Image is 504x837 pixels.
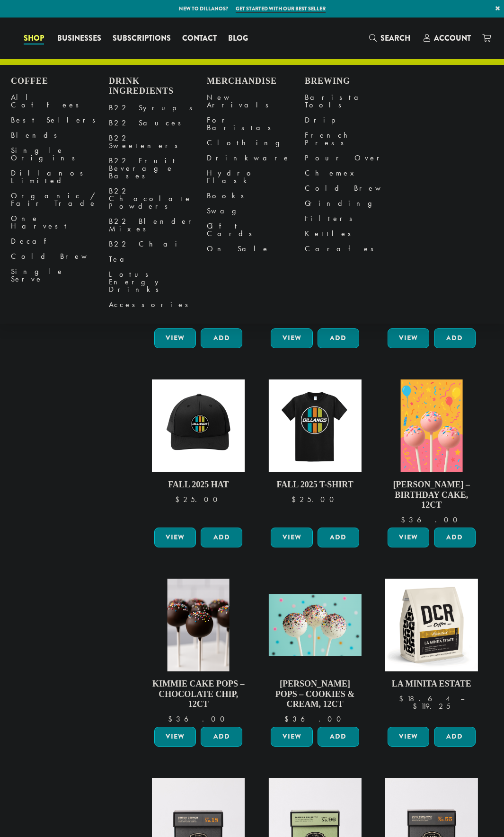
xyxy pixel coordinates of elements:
span: $ [292,494,300,504]
bdi: 36.00 [401,515,462,525]
a: Cold Brew [11,249,109,264]
button: Add [201,328,242,348]
button: Add [201,727,242,747]
a: Filters [305,211,403,226]
a: On Sale [207,241,305,256]
a: Grinding [305,196,403,211]
a: Books [207,188,305,203]
bdi: 25.00 [175,494,222,504]
a: Pour Over [305,150,403,166]
span: – [460,694,464,704]
a: All Coffees [11,90,109,113]
img: Chocolate-Chip.png [168,579,230,671]
a: B22 Fruit Beverage Bases [109,153,207,184]
button: Add [318,328,359,348]
a: B22 Chocolate Powders [109,184,207,214]
bdi: 18.64 [399,694,451,704]
a: [PERSON_NAME] – Birthday Cake, 12ct $36.00 [385,379,478,524]
span: $ [401,515,409,525]
a: Drip [305,113,403,128]
a: Swag [207,203,305,219]
a: Single Origins [11,143,109,166]
a: For Baristas [207,113,305,135]
h4: Drink Ingredients [109,76,207,97]
a: Organic / Fair Trade [11,188,109,211]
button: Add [318,727,359,747]
span: Shop [24,33,44,44]
a: Fall 2025 T-Shirt $25.00 [268,379,361,524]
h4: Coffee [11,76,109,87]
h4: Fall 2025 Hat [152,480,245,490]
a: Clothing [207,135,305,150]
a: Shop [18,31,52,46]
span: $ [413,701,421,711]
h4: [PERSON_NAME] – Birthday Cake, 12ct [385,480,478,511]
a: Bodum Handheld Milk Frother $10.00 [385,190,478,324]
a: Carafes [305,241,403,256]
button: Add [434,328,476,348]
a: View [388,328,429,348]
span: Businesses [57,33,101,44]
a: Tea [109,252,207,267]
span: Blog [228,33,248,44]
h4: Brewing [305,76,403,87]
a: View [388,727,429,747]
a: Chemex [305,166,403,181]
img: DCR-Retro-Three-Strip-Circle-Patch-Trucker-Hat-Fall-WEB-scaled.jpg [152,379,245,472]
a: [PERSON_NAME] Pops – Cookies & Cream, 12ct $36.00 [268,579,361,723]
img: DCR-Retro-Three-Strip-Circle-Tee-Fall-WEB-scaled.jpg [268,379,361,472]
img: Birthday-Cake.png [400,379,462,472]
a: Fall 2025 Hat $25.00 [152,379,245,524]
img: DCR-12oz-La-Minita-Estate-Stock-scaled.png [385,579,478,671]
a: Gift Cards [207,219,305,241]
bdi: 25.00 [292,494,338,504]
a: French Press [305,128,403,150]
button: Add [318,528,359,547]
a: B22 Chai [109,237,207,252]
a: Bodum Electric Milk Frother $30.00 [152,190,245,324]
button: Add [434,727,476,747]
a: Single Serve [11,264,109,287]
bdi: 36.00 [168,714,229,724]
a: Accessories [109,297,207,312]
a: Lotus Energy Drinks [109,267,207,297]
a: Kimmie Cake Pops – Chocolate Chip, 12ct $36.00 [152,579,245,723]
span: $ [175,494,183,504]
a: New Arrivals [207,90,305,113]
span: $ [399,694,407,704]
bdi: 119.25 [413,701,451,711]
a: Drinkware [207,150,305,166]
button: Add [434,528,476,547]
a: View [154,528,196,547]
span: Contact [182,33,217,44]
a: Blends [11,128,109,143]
img: Cookies-and-Cream.png [268,594,361,656]
a: B22 Sauces [109,115,207,131]
span: Subscriptions [113,33,171,44]
h4: Kimmie Cake Pops – Chocolate Chip, 12ct [152,679,245,710]
span: Search [380,33,410,44]
h4: [PERSON_NAME] Pops – Cookies & Cream, 12ct [268,679,361,710]
a: B22 Blender Mixes [109,214,207,237]
a: La Minita Estate [385,579,478,723]
a: Barista Tools [305,90,403,113]
h4: La Minita Estate [385,679,478,689]
a: Dillanos Limited [11,166,109,188]
span: $ [284,714,292,724]
a: View [154,328,196,348]
a: View [271,727,312,747]
a: Bodum Electric Water Kettle $25.00 [268,190,361,324]
button: Add [201,528,242,547]
a: B22 Syrups [109,100,207,115]
a: One Harvest [11,211,109,234]
a: View [154,727,196,747]
bdi: 36.00 [284,714,345,724]
a: B22 Sweeteners [109,131,207,153]
span: Account [434,33,471,44]
a: Kettles [305,226,403,241]
a: Get started with our best seller [236,5,326,13]
a: View [271,528,312,547]
a: Best Sellers [11,113,109,128]
a: View [271,328,312,348]
a: Search [363,30,418,46]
